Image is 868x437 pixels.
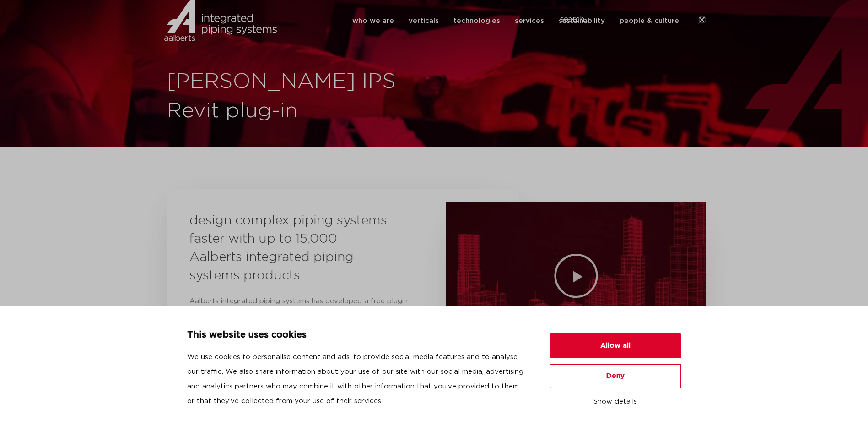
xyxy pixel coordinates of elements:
[553,253,599,299] div: Play Video
[515,3,544,38] a: services
[550,364,681,388] button: Deny
[559,3,605,38] a: sustainability
[352,3,679,38] nav: Menu
[550,394,681,410] button: Show details
[409,3,439,38] a: verticals
[620,3,679,38] a: people & culture
[352,3,394,38] a: who we are
[187,328,528,343] p: This website uses cookies
[453,3,500,38] a: technologies
[167,67,430,126] h1: [PERSON_NAME] IPS Revit plug-in
[189,212,391,285] h3: design complex piping systems faster with up to 15,000 Aalberts integrated piping systems products
[189,294,414,367] p: Aalberts integrated piping systems has developed a free plugin for Autodesk Revit with which user...
[550,333,681,358] button: Allow all
[187,350,528,409] p: We use cookies to personalise content and ads, to provide social media features and to analyse ou...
